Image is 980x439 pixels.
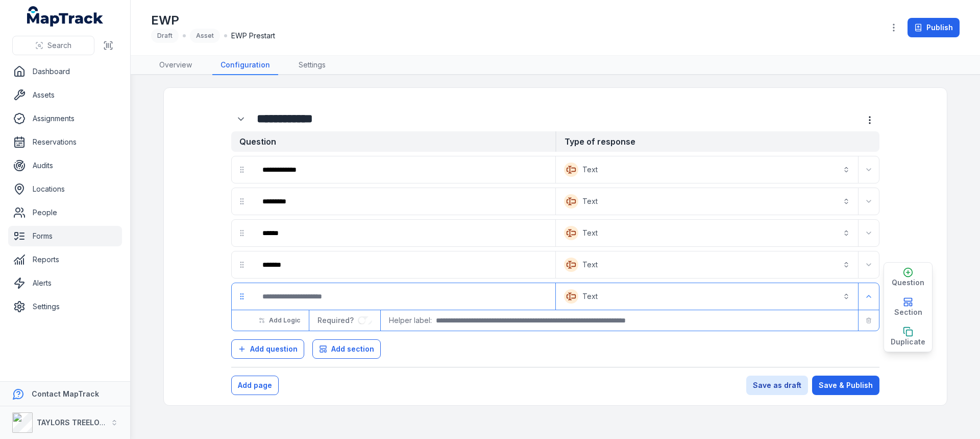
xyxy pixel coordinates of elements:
[861,193,877,210] button: Expand
[892,278,924,288] span: Question
[231,131,555,152] strong: Question
[317,316,358,325] span: Required?
[894,307,922,317] span: Section
[27,6,104,27] a: MapTrack
[238,292,246,301] svg: drag
[269,316,300,325] span: Add Logic
[47,40,71,51] span: Search
[331,344,374,354] span: Add section
[151,29,179,43] div: Draft
[558,285,856,308] button: Text
[254,158,553,181] div: :r1o:-form-item-label
[238,229,246,237] svg: drag
[250,344,298,354] span: Add question
[254,190,553,213] div: :r1u:-form-item-label
[8,202,122,223] a: People
[884,322,932,352] button: Duplicate
[555,131,879,152] strong: Type of response
[8,108,122,129] a: Assignments
[884,292,932,322] button: Section
[8,249,122,270] a: Reports
[558,190,856,213] button: Text
[252,312,307,329] button: Add Logic
[8,179,122,199] a: Locations
[312,339,381,359] button: Add section
[238,261,246,269] svg: drag
[190,29,220,43] div: Asset
[8,155,122,176] a: Audits
[861,161,877,178] button: Expand
[238,197,246,205] svg: drag
[231,109,251,129] button: Expand
[8,132,122,152] a: Reservations
[254,285,553,308] div: :r2g:-form-item-label
[254,222,553,244] div: :r24:-form-item-label
[232,223,252,243] div: drag
[231,339,304,359] button: Add question
[558,253,856,276] button: Text
[232,286,252,307] div: drag
[884,263,932,292] button: Question
[238,166,246,174] svg: drag
[212,56,278,75] a: Configuration
[231,109,253,129] div: :r1g:-form-item-label
[861,225,877,241] button: Expand
[290,56,334,75] a: Settings
[812,376,879,395] button: Save & Publish
[231,376,279,395] button: Add page
[32,389,99,398] strong: Contact MapTrack
[232,159,252,180] div: drag
[8,296,122,317] a: Settings
[8,273,122,293] a: Alerts
[151,12,275,29] h1: EWP
[558,158,856,181] button: Text
[231,31,275,41] span: EWP Prestart
[860,110,879,130] button: more-detail
[908,18,960,37] button: Publish
[232,191,252,212] div: drag
[12,36,94,55] button: Search
[389,315,432,326] span: Helper label:
[746,376,808,395] button: Save as draft
[8,85,122,105] a: Assets
[151,56,200,75] a: Overview
[558,222,856,244] button: Text
[891,337,925,347] span: Duplicate
[232,255,252,275] div: drag
[254,253,553,276] div: :r2a:-form-item-label
[8,226,122,246] a: Forms
[358,316,372,325] input: :r2l:-form-item-label
[861,257,877,273] button: Expand
[861,288,877,305] button: Expand
[8,61,122,82] a: Dashboard
[37,418,122,427] strong: TAYLORS TREELOPPING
